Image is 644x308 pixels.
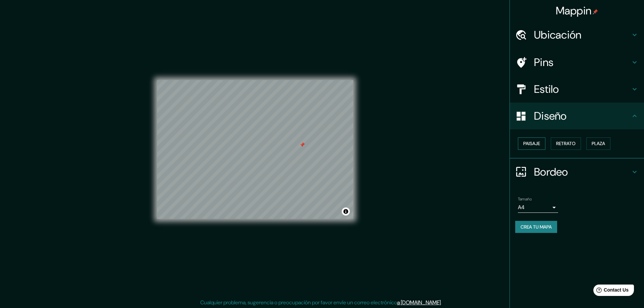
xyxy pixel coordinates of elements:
div: Estilo [510,76,644,103]
label: Tamaño [518,196,532,202]
button: Retrato [551,137,581,150]
h4: Estilo [534,82,631,96]
h4: Diseño [534,109,631,123]
a: a [DOMAIN_NAME] [397,299,441,306]
img: pin-icon.png [593,9,598,14]
div: Ubicación [510,21,644,48]
h4: Mappin [556,4,598,17]
div: . [443,299,444,307]
h4: Pins [534,56,631,69]
div: . [442,299,443,307]
h4: Ubicación [534,28,631,42]
p: Cualquier problema, sugerencia o preocupación por favor envíe un correo electrónico . [200,299,442,307]
div: Diseño [510,103,644,129]
button: Plaza [586,137,610,150]
button: Atribución de choques [342,207,350,215]
iframe: Help widget launcher [584,282,637,301]
div: Bordeo [510,159,644,185]
button: Crea tu mapa [515,221,557,233]
h4: Bordeo [534,165,631,179]
div: A4 [518,202,558,213]
button: Paisaje [518,137,545,150]
div: Pins [510,49,644,76]
canvas: Mapa [157,80,353,219]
